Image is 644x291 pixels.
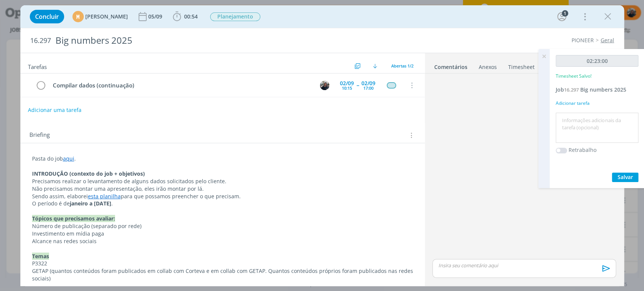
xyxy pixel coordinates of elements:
strong: Tópicos que precisamos avaliar: [32,215,115,222]
span: Big numbers 2025 [580,86,626,93]
button: M[PERSON_NAME] [72,11,128,22]
a: esta planilha [88,193,121,200]
div: 02/09 [361,81,375,86]
div: Anexos [479,63,497,71]
span: Planejamento [210,12,260,21]
p: Investimento em mídia paga [32,230,413,237]
label: Retrabalho [569,146,596,154]
div: dialog [20,5,624,286]
p: Timesheet Salvo! [556,73,592,80]
p: Não precisamos montar uma apresentação, eles irão montar por lá. [32,185,413,193]
div: M [72,11,84,22]
div: Adicionar tarefa [556,100,638,107]
p: Precisamos realizar o levantamento de alguns dados solicitados pelo cliente. [32,178,413,185]
img: M [320,81,329,90]
p: Sendo assim, elaborei para que possamos preencher o que precisam. [32,193,413,200]
button: Planejamento [210,12,261,21]
div: 02/09 [340,81,354,86]
p: Alcance nas redes sociais [32,237,413,245]
div: Compilar dados (continuação) [50,81,313,90]
a: Job16.297Big numbers 2025 [556,86,626,93]
span: 16.297 [30,37,51,45]
button: Adicionar uma tarefa [28,103,82,117]
span: Briefing [29,130,50,140]
a: Comentários [434,60,468,71]
a: Geral [601,37,614,44]
span: 00:54 [184,13,198,20]
div: 1 [562,10,568,17]
div: 05/09 [148,14,164,19]
button: 1 [556,11,568,23]
a: aqui [63,155,74,162]
a: Timesheet [508,60,535,71]
span: [PERSON_NAME] [85,14,128,19]
p: Pasta do job . [32,155,413,162]
p: O período é de . [32,200,413,207]
button: Salvar [612,173,638,182]
button: M [319,80,330,91]
span: Tarefas [28,61,47,70]
span: -- [357,83,359,88]
a: PIONEER [572,37,594,44]
strong: janeiro a [DATE] [70,200,111,207]
div: 17:00 [363,86,373,90]
span: 16.297 [564,86,579,93]
span: Concluir [35,14,59,20]
p: Número de publicação (separado por rede) [32,222,413,230]
strong: Temas [32,253,49,260]
button: 00:54 [171,11,200,23]
p: GETAP (quantos conteúdos foram publicados em collab com Corteva e em collab com GETAP. Quantos co... [32,267,413,282]
div: Big numbers 2025 [52,31,368,50]
strong: INTRODUÇÃO (contexto do job + objetivos) [32,170,145,177]
span: Salvar [618,173,633,181]
p: P3322 [32,260,413,267]
img: arrow-down.svg [373,64,377,68]
span: Abertas 1/2 [391,63,413,69]
button: Concluir [30,10,64,23]
div: 10:15 [342,86,352,90]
